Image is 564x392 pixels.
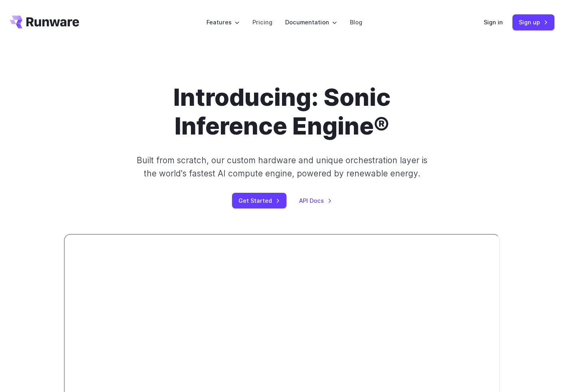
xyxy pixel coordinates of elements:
[129,154,435,180] p: Built from scratch, our custom hardware and unique orchestration layer is the world's fastest AI ...
[10,16,79,28] a: Go to /
[285,18,337,27] label: Documentation
[64,83,500,141] h1: Introducing: Sonic Inference Engine®
[350,18,362,27] a: Blog
[207,18,240,27] label: Features
[484,18,503,27] a: Sign in
[252,18,272,27] a: Pricing
[299,196,332,205] a: API Docs
[512,14,554,30] a: Sign up
[232,193,286,208] a: Get Started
